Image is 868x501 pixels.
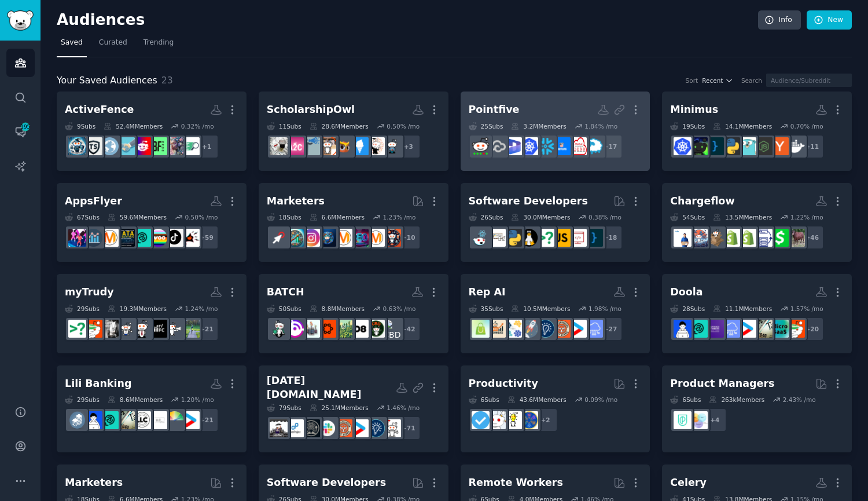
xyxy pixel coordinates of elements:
[520,320,538,338] img: startups
[738,137,756,155] img: golang
[690,411,708,429] img: ProductManagement
[800,317,824,341] div: + 20
[286,320,304,338] img: CannabisNewsInfo
[165,137,183,155] img: generativeAI
[267,374,396,402] div: [DATE][DOMAIN_NAME]
[741,76,762,85] div: Search
[569,229,587,247] img: webdev
[387,404,420,412] div: 1.46 % /mo
[108,305,167,313] div: 19.3M Members
[383,213,416,221] div: 1.23 % /mo
[165,320,183,338] img: freelance_forhire
[259,183,448,262] a: Marketers18Subs6.6MMembers1.23% /mo+10socialmediamarketingSEODigitalMarketingdigital_marketingIns...
[461,92,650,171] a: Pointfive25Subs3.2MMembers1.84% /mo+17cloudgovernanceoraclecloudDevOpsLinksSnowflakeComputingkube...
[149,137,167,155] img: battlefield2042
[84,229,102,247] img: analytics
[367,137,385,155] img: college
[589,305,621,313] div: 1.98 % /mo
[469,396,499,404] div: 6 Sub s
[469,376,538,391] div: Productivity
[57,11,758,30] h2: Audiences
[20,123,31,131] span: 195
[270,320,288,338] img: weed
[270,419,288,437] img: msp
[57,183,247,262] a: AppsFlyer67Subs59.6MMembers0.50% /mo+59TikTokAdsTikTokMarketingwoocommerceBusinessAnalyticsLearnD...
[488,229,506,247] img: learnpython
[65,396,100,404] div: 29 Sub s
[713,122,772,130] div: 14.1M Members
[598,134,623,159] div: + 17
[133,320,151,338] img: Career_Advice
[149,320,167,338] img: FinancialCareers
[553,137,571,155] img: DevOpsLinks
[536,137,554,155] img: SnowflakeComputing
[367,320,385,338] img: CBD
[709,396,764,404] div: 263k Members
[117,411,135,429] img: tax
[185,213,218,221] div: 0.50 % /mo
[670,285,703,299] div: Doola
[383,320,401,338] img: CBDhempBuds
[65,122,95,130] div: 9 Sub s
[383,305,416,313] div: 0.63 % /mo
[807,10,852,30] a: New
[706,137,724,155] img: programming
[504,320,522,338] img: SalesOperations
[302,137,320,155] img: Advice
[286,137,304,155] img: ApplyingToCollege
[771,320,789,338] img: microsaas
[117,320,135,338] img: hiring
[318,229,336,247] img: digital_marketing
[670,476,707,490] div: Celery
[461,274,650,353] a: Rep AI35Subs10.5MMembers1.98% /mo+27SaaSstartupEntrepreneurRideAlongEntrepreneurshipstartupsSales...
[472,320,490,338] img: Shopify_Success
[383,419,401,437] img: nonprofit
[133,411,151,429] img: llc_life
[65,305,100,313] div: 29 Sub s
[182,137,200,155] img: jobboardsearch
[259,274,448,353] a: BATCH50Subs8.8MMembers0.63% /mo+42CBDhempBudsCBDDelta8SuperStorethcediblereviewsdelta8cartsDelta8...
[310,213,365,221] div: 6.6M Members
[57,92,247,171] a: ActiveFence9Subs52.4MMembers0.32% /mo+1jobboardsearchgenerativeAIbattlefield2042cybersecuritytech...
[472,229,490,247] img: reactjs
[334,137,352,155] img: ScholarshipOwl
[662,365,852,453] a: Product Managers6Subs263kMembers2.43% /mo+4ProductManagementProductMgmt
[396,317,421,341] div: + 42
[310,122,369,130] div: 28.6M Members
[469,305,503,313] div: 35 Sub s
[585,229,603,247] img: programming
[194,225,219,250] div: + 59
[396,134,421,159] div: + 3
[488,137,506,155] img: CloudAtCost
[662,92,852,171] a: Minimus19Subs14.1MMembers0.70% /mo+11dockerycombinatornodegolangPythonprogrammingSecurityCareerAd...
[690,320,708,338] img: FoundersHub
[318,320,336,338] img: delta8carts
[585,320,603,338] img: SaaS
[713,305,772,313] div: 11.1M Members
[790,305,823,313] div: 1.57 % /mo
[133,137,151,155] img: cybersecurity
[185,305,218,313] div: 1.24 % /mo
[383,137,401,155] img: CollegeRant
[469,194,588,209] div: Software Developers
[662,274,852,353] a: Doola28Subs11.1MMembers1.57% /mo+20AccountingmicrosaastaxstartupSaaSExperiencedFoundersFoundersHu...
[520,229,538,247] img: linux
[504,137,522,155] img: Dynamics365FinOps
[488,411,506,429] img: productivity
[469,476,563,490] div: Remote Workers
[302,229,320,247] img: InstagramMarketing
[702,76,723,85] span: Recent
[706,229,724,247] img: dropship
[259,92,448,171] a: ScholarshipOwl11Subs28.6MMembers0.50% /mo+3CollegeRantcollegelawschooladmissionsScholarshipOwlInt...
[6,118,35,146] a: 195
[472,411,490,429] img: getdisciplined
[351,419,369,437] img: startup
[713,213,772,221] div: 13.5M Members
[65,285,114,299] div: myTrudy
[302,320,320,338] img: Delta8_gummies
[57,34,87,57] a: Saved
[318,419,336,437] img: Slack
[598,225,623,250] div: + 18
[800,225,824,250] div: + 46
[790,213,823,221] div: 1.22 % /mo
